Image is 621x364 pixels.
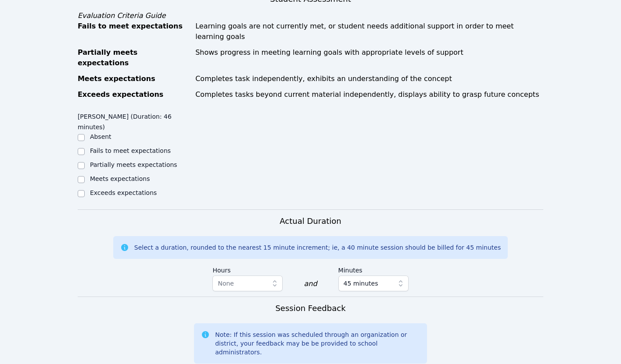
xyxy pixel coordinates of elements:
h3: Session Feedback [275,302,345,315]
div: Meets expectations [78,74,190,84]
span: 45 minutes [344,278,378,289]
button: 45 minutes [338,276,409,291]
label: Absent [90,133,111,140]
div: and [304,279,317,289]
div: Evaluation Criteria Guide [78,11,543,21]
span: None [218,280,234,287]
label: Partially meets expectations [90,161,177,168]
div: Completes tasks beyond current material independently, displays ability to grasp future concepts [195,89,543,100]
div: Exceeds expectations [78,89,190,100]
label: Meets expectations [90,175,150,182]
div: Learning goals are not currently met, or student needs additional support in order to meet learni... [195,21,543,42]
div: Shows progress in meeting learning goals with appropriate levels of support [195,47,543,68]
div: Completes task independently, exhibits an understanding of the concept [195,74,543,84]
div: Select a duration, rounded to the nearest 15 minute increment; ie, a 40 minute session should be ... [134,243,501,252]
label: Hours [212,262,283,276]
div: Note: If this session was scheduled through an organization or district, your feedback may be be ... [215,330,420,357]
label: Fails to meet expectations [90,147,171,154]
button: None [212,276,283,291]
label: Exceeds expectations [90,189,157,196]
div: Partially meets expectations [78,47,190,68]
label: Minutes [338,262,409,276]
div: Fails to meet expectations [78,21,190,42]
h3: Actual Duration [280,215,341,227]
legend: [PERSON_NAME] (Duration: 46 minutes) [78,109,194,132]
